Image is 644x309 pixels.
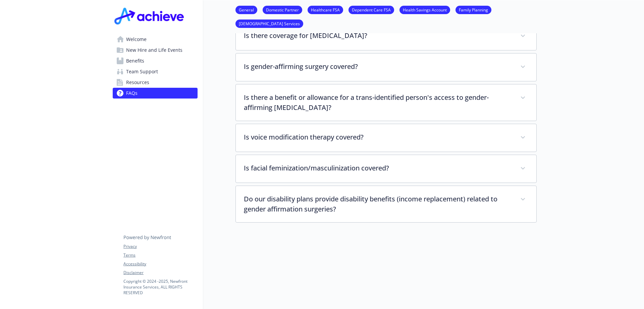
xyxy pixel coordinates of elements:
[244,132,512,142] p: Is voice modification therapy covered?
[113,45,198,55] a: New Hire and Life Events
[113,34,198,45] a: Welcome
[126,34,147,45] span: Welcome
[244,163,512,173] p: Is facial feminization/masculinization covered?
[236,53,536,81] div: Is gender-affirming surgery covered?
[236,84,536,121] div: Is there a benefit or allowance for a trans-identified person's access to gender-affirming [MEDIC...
[123,243,197,249] a: Privacy
[455,6,491,13] a: Family Planning
[113,55,198,66] a: Benefits
[126,45,182,55] span: New Hire and Life Events
[236,186,536,222] div: Do our disability plans provide disability benefits (income replacement) related to gender affirm...
[113,88,198,99] a: FAQs
[113,66,198,77] a: Team Support
[236,124,536,152] div: Is voice modification therapy covered?
[123,270,197,276] a: Disclaimer
[308,6,343,13] a: Healthcare FSA
[244,194,512,214] p: Do our disability plans provide disability benefits (income replacement) related to gender affirm...
[348,6,394,13] a: Dependent Care FSA
[126,55,144,66] span: Benefits
[123,278,197,296] p: Copyright © 2024 - 2025 , Newfront Insurance Services, ALL RIGHTS RESERVED
[244,92,512,113] p: Is there a benefit or allowance for a trans-identified person's access to gender-affirming [MEDIC...
[113,77,198,88] a: Resources
[126,66,158,77] span: Team Support
[235,6,257,13] a: General
[244,31,512,41] p: Is there coverage for [MEDICAL_DATA]?
[126,77,149,88] span: Resources
[123,252,197,258] a: Terms
[244,62,512,72] p: Is gender-affirming surgery covered?
[123,261,197,267] a: Accessibility
[236,155,536,183] div: Is facial feminization/masculinization covered?
[235,20,303,27] a: [DEMOGRAPHIC_DATA] Services
[236,23,536,50] div: Is there coverage for [MEDICAL_DATA]?
[399,6,450,13] a: Health Savings Account
[263,6,302,13] a: Domestic Partner
[126,88,138,99] span: FAQs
